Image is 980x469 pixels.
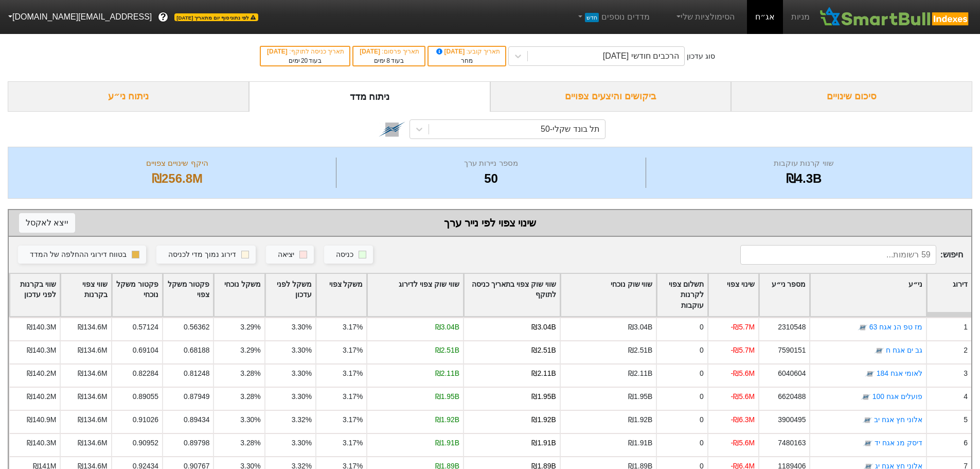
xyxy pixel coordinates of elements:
div: 0.56362 [184,322,209,333]
img: tase link [865,369,875,379]
div: 0.90952 [133,438,158,448]
div: Toggle SortBy [214,274,264,317]
a: דיסק מנ אגח יד [875,439,922,447]
div: ₪2.11B [435,368,459,379]
div: הרכבים חודשי [DATE] [603,50,679,62]
div: ₪1.92B [435,414,459,425]
div: 6040604 [778,368,806,379]
div: ₪134.6M [78,368,107,379]
div: Toggle SortBy [163,274,213,317]
div: 3.28% [240,368,260,379]
div: ₪134.6M [78,322,107,333]
div: סוג עדכון [687,51,715,62]
div: שינוי צפוי לפי נייר ערך [19,215,961,231]
div: 6 [964,438,968,448]
div: Toggle SortBy [10,274,60,317]
button: בטווח דירוגי ההחלפה של המדד [18,246,146,264]
div: ₪3.04B [435,322,459,333]
div: ₪1.95B [628,391,652,402]
img: tase link [863,439,873,449]
span: 8 [386,57,390,64]
div: תל בונד שקלי-50 [541,123,600,135]
div: 0 [700,438,704,448]
div: 3.29% [240,345,260,356]
div: 0 [700,414,704,425]
div: בטווח דירוגי ההחלפה של המדד [30,249,127,260]
div: ₪140.3M [27,438,56,448]
span: ? [161,10,166,24]
div: 0 [700,322,704,333]
div: בעוד ימים [266,56,344,65]
img: tase link [861,392,871,403]
div: ₪140.2M [27,368,56,379]
div: יציאה [278,249,294,260]
div: 0.57124 [133,322,158,333]
div: 0.87949 [184,391,209,402]
div: דירוג נמוך מדי לכניסה [168,249,236,260]
div: -₪5.6M [731,438,755,448]
a: פועלים אגח 100 [872,392,922,401]
div: 3.30% [292,368,312,379]
div: 0 [700,345,704,356]
div: מספר ניירות ערך [339,158,643,169]
div: ₪134.6M [78,438,107,448]
span: חיפוש : [740,245,963,265]
button: יציאה [266,246,314,264]
a: לאומי אגח 184 [877,369,922,377]
div: 2310548 [778,322,806,333]
div: ₪1.91B [531,438,556,448]
div: תאריך כניסה לתוקף : [266,47,344,56]
div: ₪1.91B [435,438,459,448]
div: Toggle SortBy [561,274,656,317]
div: 6620488 [778,391,806,402]
div: 50 [339,169,643,188]
img: SmartBull [818,7,972,27]
div: 3.30% [292,438,312,448]
div: Toggle SortBy [464,274,560,317]
div: Toggle SortBy [708,274,758,317]
div: 3.17% [343,322,363,333]
img: tase link [874,346,884,356]
div: תאריך קובע : [434,47,500,56]
div: 3 [964,368,968,379]
button: כניסה [324,246,373,264]
div: ₪140.3M [27,322,56,333]
div: ₪140.9M [27,414,56,425]
div: -₪5.7M [731,345,755,356]
div: 3.17% [343,438,363,448]
span: לפי נתוני סוף יום מתאריך [DATE] [174,13,258,21]
img: tase link [862,415,872,426]
div: ₪2.51B [435,345,459,356]
div: ₪2.51B [628,345,652,356]
div: Toggle SortBy [316,274,366,317]
div: Toggle SortBy [927,274,971,317]
div: 3.17% [343,345,363,356]
div: -₪5.6M [731,391,755,402]
div: היקף שינויים צפויים [21,158,333,169]
div: 0 [700,391,704,402]
div: ₪140.3M [27,345,56,356]
div: 0.89798 [184,438,209,448]
span: [DATE] [267,48,289,55]
div: ₪2.51B [531,345,556,356]
div: ₪134.6M [78,345,107,356]
div: 7590151 [778,345,806,356]
div: 3.17% [343,414,363,425]
a: הסימולציות שלי [670,7,739,27]
a: גב ים אגח ח [886,346,922,354]
input: 59 רשומות... [740,245,936,265]
div: 5 [964,414,968,425]
a: אלוני חץ אגח יב [874,415,922,424]
div: Toggle SortBy [61,274,111,317]
div: Toggle SortBy [265,274,315,317]
div: 3.30% [292,345,312,356]
div: 4 [964,391,968,402]
div: 0 [700,368,704,379]
div: Toggle SortBy [657,274,707,317]
div: 3.32% [292,414,312,425]
div: 0.68188 [184,345,209,356]
div: ₪134.6M [78,391,107,402]
div: 3.29% [240,322,260,333]
div: ביקושים והיצעים צפויים [490,81,732,112]
button: ייצא לאקסל [19,213,75,233]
